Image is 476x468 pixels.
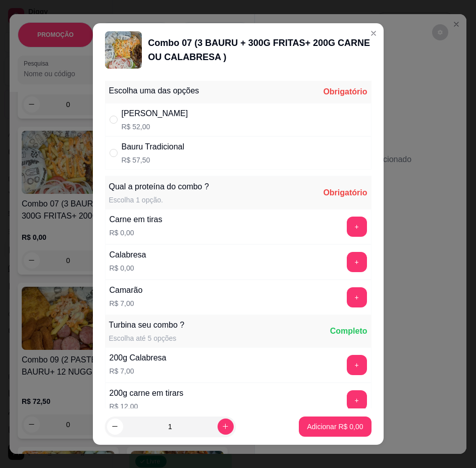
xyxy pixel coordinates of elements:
[323,187,367,199] div: Obrigatório
[323,86,367,98] div: Obrigatório
[110,263,146,273] p: R$ 0,00
[218,419,234,435] button: increase-product-quantity
[299,417,371,437] button: Adicionar R$ 0,00
[307,422,363,432] p: Adicionar R$ 0,00
[347,287,367,307] button: add
[148,36,371,64] div: Combo 07 (3 BAURU + 300G FRITAS+ 200G CARNE OU CALABRESA )
[122,122,188,132] p: R$ 52,00
[110,214,163,226] div: Carne em tiras
[109,181,209,193] div: Qual a proteína do combo ?
[347,252,367,272] button: add
[110,228,163,238] p: R$ 0,00
[110,387,184,399] div: 200g carne em tirars
[122,155,185,165] p: R$ 57,50
[110,249,146,261] div: Calabresa
[110,401,184,411] p: R$ 12,00
[122,141,185,153] div: Bauru Tradicional
[122,108,188,120] div: [PERSON_NAME]
[109,195,209,205] div: Escolha 1 opção.
[107,419,123,435] button: decrease-product-quantity
[109,85,199,97] div: Escolha uma das opções
[110,352,167,364] div: 200g Calabresa
[330,325,367,337] div: Completo
[365,25,382,41] button: Close
[110,284,143,296] div: Camarão
[347,217,367,237] button: add
[109,319,185,331] div: Turbina seu combo ?
[110,366,167,376] p: R$ 7,00
[347,390,367,410] button: add
[347,355,367,375] button: add
[105,31,142,69] img: product-image
[109,333,185,343] div: Escolha até 5 opções
[110,298,143,308] p: R$ 7,00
